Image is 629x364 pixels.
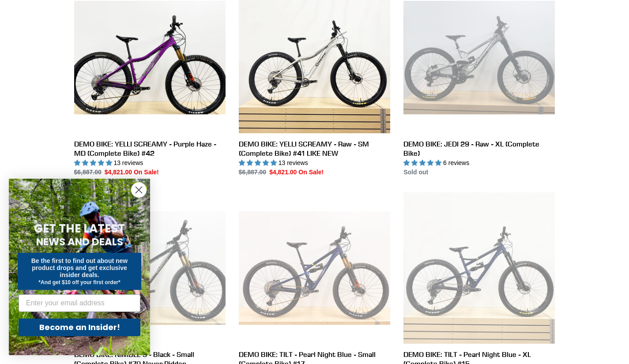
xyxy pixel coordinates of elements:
[19,319,140,336] button: Become an Insider!
[31,257,128,278] span: Be the first to find out about new product drops and get exclusive insider deals.
[34,221,125,236] span: GET THE LATEST
[38,279,120,285] span: *And get $10 off your first order*
[19,294,140,312] input: Enter your email address
[36,235,123,249] span: NEWS AND DEALS
[131,182,147,198] button: Close dialog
